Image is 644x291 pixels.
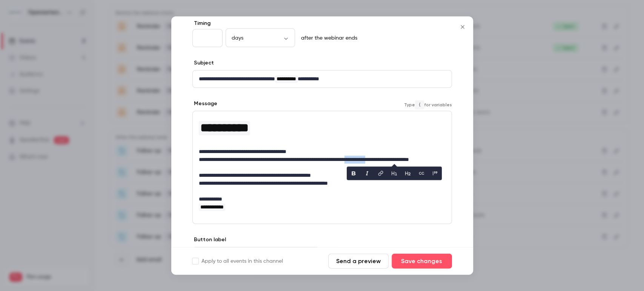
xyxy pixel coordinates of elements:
[392,254,452,269] button: Save changes
[347,167,360,179] button: bold
[193,71,452,88] div: editor
[226,34,295,42] div: days
[193,112,452,216] div: editor
[328,254,389,269] button: Send a preview
[455,20,470,35] button: Close
[361,167,373,179] button: italic
[298,35,357,42] p: after the webinar ends
[415,100,424,109] code: {
[192,60,214,67] label: Subject
[192,257,283,265] label: Apply to all events in this channel
[375,167,387,179] button: link
[192,20,452,28] label: Timing
[192,236,226,244] label: Button label
[404,100,452,109] span: Type for variables
[429,167,441,179] button: blockquote
[192,100,217,108] label: Message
